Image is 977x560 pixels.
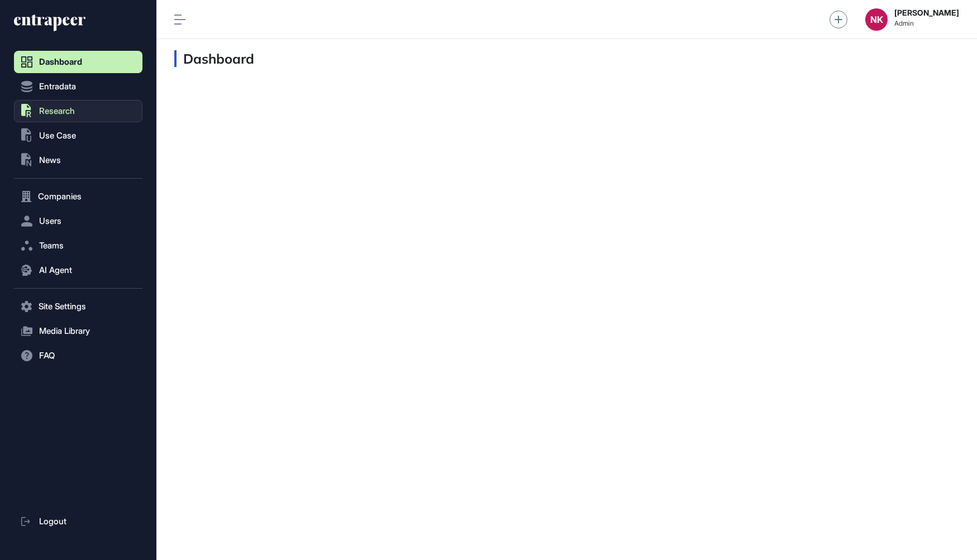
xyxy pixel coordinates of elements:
button: FAQ [14,344,142,367]
button: Media Library [14,320,142,342]
span: AI Agent [39,266,72,275]
button: News [14,149,142,171]
button: Research [14,100,142,122]
span: Admin [894,20,959,27]
span: Site Settings [39,302,86,311]
h3: Dashboard [174,50,254,67]
button: Entradata [14,75,142,98]
a: Logout [14,510,142,533]
span: FAQ [39,351,55,360]
span: News [39,156,61,165]
span: Media Library [39,327,90,336]
button: AI Agent [14,259,142,281]
span: Users [39,217,61,226]
span: Use Case [39,131,76,140]
strong: [PERSON_NAME] [894,8,959,17]
button: Use Case [14,125,142,147]
span: Dashboard [39,58,82,66]
span: Teams [39,241,64,250]
button: Users [14,210,142,232]
button: Teams [14,234,142,257]
span: Logout [39,517,66,526]
a: Dashboard [14,51,142,73]
button: NK [865,8,888,31]
button: Site Settings [14,295,142,318]
button: Companies [14,185,142,208]
span: Entradata [39,82,76,91]
span: Companies [38,192,82,201]
span: Research [39,107,75,116]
